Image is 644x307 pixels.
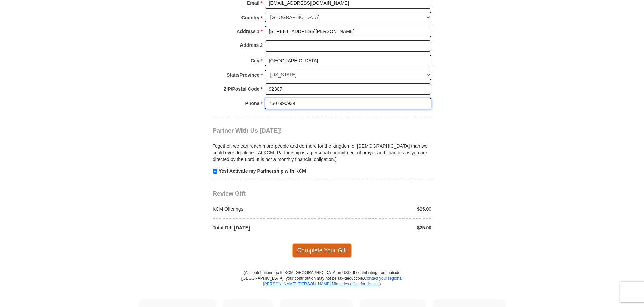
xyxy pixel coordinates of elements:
div: $25.00 [322,206,435,212]
strong: Phone [245,99,260,108]
span: Complete Your Gift [292,243,352,257]
strong: Yes! Activate my Partnership with KCM [219,168,306,174]
p: (All contributions go to KCM [GEOGRAPHIC_DATA] in USD. If contributing from outside [GEOGRAPHIC_D... [241,270,403,299]
strong: ZIP/Postal Code [224,84,260,94]
strong: Address 1 [237,27,260,36]
span: Review Gift [213,190,246,197]
strong: State/Province [227,70,259,80]
strong: Address 2 [240,40,263,50]
span: Partner With Us [DATE]! [213,127,282,134]
div: KCM Offerings [209,206,322,212]
strong: City [251,56,259,65]
div: $25.00 [322,224,435,231]
div: Total Gift [DATE] [209,224,322,231]
p: Together, we can reach more people and do more for the kingdom of [DEMOGRAPHIC_DATA] than we coul... [213,143,431,163]
a: Contact your regional [PERSON_NAME] [PERSON_NAME] Ministries office for details. [263,276,402,286]
strong: Country [241,13,260,22]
